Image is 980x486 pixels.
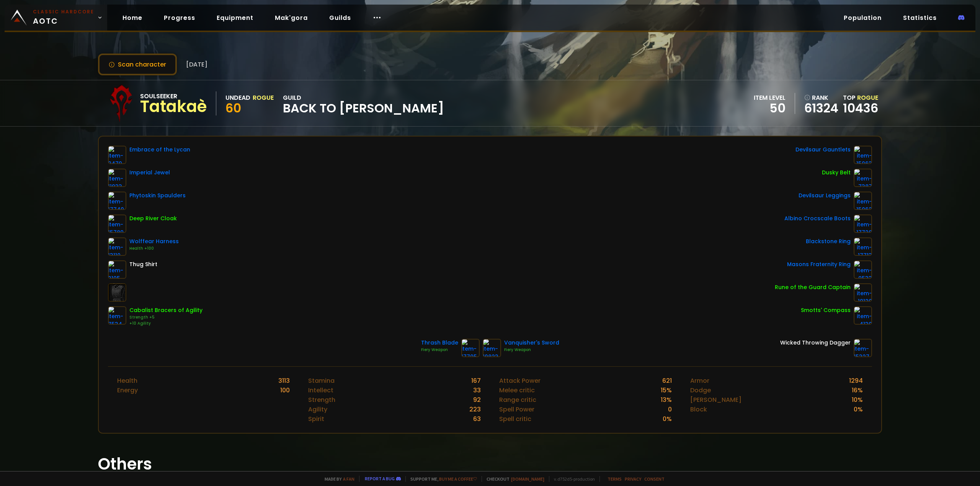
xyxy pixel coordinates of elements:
[116,10,149,26] a: Home
[854,339,872,357] img: item-15327
[483,339,501,357] img: item-10823
[140,91,207,101] div: Soulseeker
[504,339,559,347] div: Vanquisher's Sword
[854,260,872,279] img: item-9533
[504,347,559,353] div: Fiery Weapon
[473,385,481,395] div: 33
[843,93,878,102] div: Top
[405,476,477,482] span: Support me,
[108,192,126,210] img: item-17749
[283,102,444,114] span: Back to [PERSON_NAME]
[799,192,851,200] div: Devilsaur Leggings
[108,146,126,164] img: item-9479
[129,146,190,154] div: Embrace of the Lycan
[158,10,201,26] a: Progress
[754,93,786,102] div: item level
[661,395,672,405] div: 13 %
[186,60,207,69] span: [DATE]
[661,385,672,395] div: 15 %
[857,93,878,102] span: Rogue
[473,395,481,405] div: 92
[849,376,863,385] div: 1294
[129,245,179,252] div: Health +100
[690,395,742,405] div: [PERSON_NAME]
[129,320,203,327] div: +10 Agility
[33,8,94,15] small: Classic Hardcore
[421,347,458,353] div: Fiery Weapon
[482,476,544,482] span: Checkout
[801,306,851,314] div: Smotts' Compass
[784,215,851,223] div: Albino Crocscale Boots
[471,376,481,385] div: 167
[469,405,481,414] div: 223
[365,476,395,481] a: Report a bug
[804,102,838,114] a: 61324
[278,376,290,385] div: 3113
[852,395,863,405] div: 10 %
[608,476,622,482] a: Terms
[269,10,314,26] a: Mak'gora
[644,476,665,482] a: Consent
[499,376,541,385] div: Attack Power
[439,476,477,482] a: Buy me a coffee
[854,215,872,233] img: item-17728
[663,414,672,424] div: 0 %
[108,215,126,233] img: item-15789
[98,54,177,75] button: Scan character
[108,169,126,187] img: item-11933
[129,237,179,245] div: Wolffear Harness
[690,385,711,395] div: Dodge
[838,10,888,26] a: Population
[421,339,458,347] div: Thrash Blade
[129,260,157,268] div: Thug Shirt
[690,376,709,385] div: Armor
[854,405,863,414] div: 0 %
[854,237,872,256] img: item-17713
[308,376,335,385] div: Stamina
[775,283,851,291] div: Rune of the Guard Captain
[668,405,672,414] div: 0
[211,10,260,26] a: Equipment
[108,306,126,325] img: item-7534
[320,476,354,482] span: Made by
[854,169,872,187] img: item-7387
[499,414,531,424] div: Spell critic
[323,10,357,26] a: Guilds
[854,306,872,325] img: item-4130
[129,192,186,200] div: Phytoskin Spaulders
[129,215,177,223] div: Deep River Cloak
[5,5,107,31] a: Classic HardcoreAOTC
[308,385,333,395] div: Intellect
[129,314,203,320] div: Strength +5
[690,405,707,414] div: Block
[129,306,203,314] div: Cabalist Bracers of Agility
[253,93,274,102] div: Rogue
[754,102,786,114] div: 50
[308,414,324,424] div: Spirit
[854,192,872,210] img: item-15062
[140,101,207,112] div: Tatakaè
[795,146,851,154] div: Devilsaur Gauntlets
[225,93,250,102] div: Undead
[308,395,335,405] div: Strength
[117,376,137,385] div: Health
[625,476,641,482] a: Privacy
[33,8,94,27] span: AOTC
[108,237,126,256] img: item-13110
[280,385,290,395] div: 100
[780,339,851,347] div: Wicked Throwing Dagger
[108,260,126,279] img: item-2105
[662,376,672,385] div: 621
[511,476,544,482] a: [DOMAIN_NAME]
[852,385,863,395] div: 16 %
[897,10,943,26] a: Statistics
[283,93,444,114] div: guild
[117,385,138,395] div: Energy
[98,452,882,476] h1: Others
[461,339,480,357] img: item-17705
[843,99,878,117] a: 10436
[499,385,535,395] div: Melee critic
[787,260,851,268] div: Masons Fraternity Ring
[854,146,872,164] img: item-15063
[804,93,838,102] div: rank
